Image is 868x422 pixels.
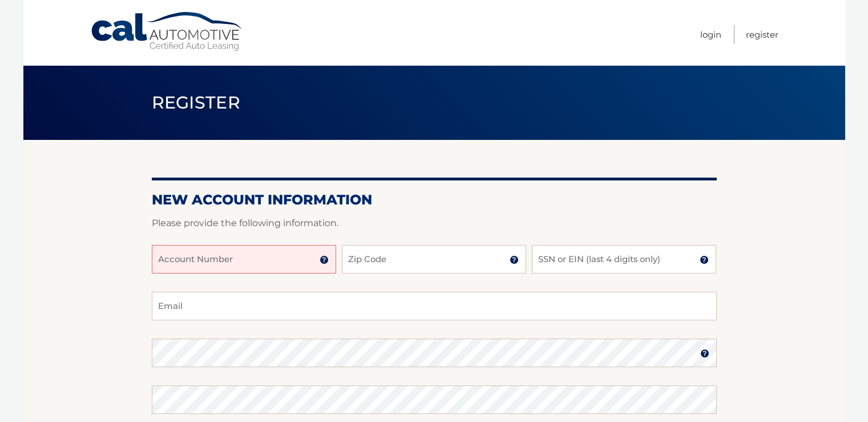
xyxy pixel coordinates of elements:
[510,255,519,264] img: tooltip.svg
[700,25,721,44] a: Login
[152,215,717,231] p: Please provide the following information.
[152,191,717,208] h2: New Account Information
[746,25,778,44] a: Register
[532,245,716,274] input: SSN or EIN (last 4 digits only)
[700,255,709,264] img: tooltip.svg
[152,245,336,274] input: Account Number
[700,349,709,358] img: tooltip.svg
[152,92,241,113] span: Register
[90,11,244,52] a: Cal Automotive
[342,245,526,274] input: Zip Code
[152,292,717,320] input: Email
[320,255,329,264] img: tooltip.svg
